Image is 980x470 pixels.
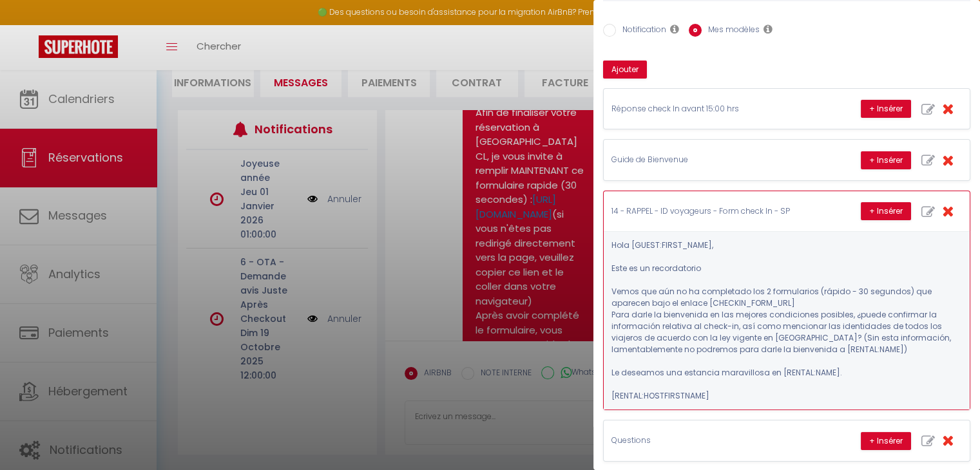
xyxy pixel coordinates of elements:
i: Les notifications sont visibles par toi et ton équipe [670,24,679,34]
p: Questions [611,435,805,447]
i: Les modèles généraux sont visibles par vous et votre équipe [764,24,773,34]
p: 14 - RAPPEL - ID voyageurs - Form check In - SP [611,205,805,218]
p: Réponse check In avant 15:00 hrs [611,103,805,115]
label: Notification [616,24,666,38]
button: + Insérer [861,432,911,450]
p: Guide de Bienvenue [611,154,805,166]
button: + Insérer [861,202,911,220]
pre: Hola [GUEST:FIRST_NAME], Este es un recordatorio Vemos que aún no ha completado los 2 formularios... [611,240,962,402]
button: + Insérer [861,100,911,118]
button: Ajouter [603,61,647,79]
label: Mes modèles [702,24,760,38]
button: + Insérer [861,151,911,169]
